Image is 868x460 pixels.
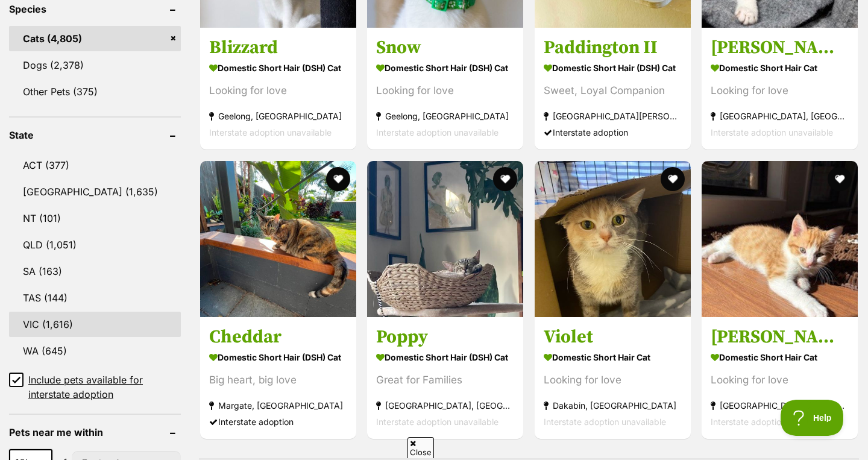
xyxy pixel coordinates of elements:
a: [PERSON_NAME] Domestic Short Hair Cat Looking for love [GEOGRAPHIC_DATA], [GEOGRAPHIC_DATA] Inter... [702,317,858,439]
strong: [GEOGRAPHIC_DATA], [GEOGRAPHIC_DATA] [376,397,514,414]
img: Cheddar - Domestic Short Hair (DSH) Cat [200,161,356,317]
a: Poppy Domestic Short Hair (DSH) Cat Great for Families [GEOGRAPHIC_DATA], [GEOGRAPHIC_DATA] Inter... [367,317,523,439]
button: favourite [828,167,852,191]
a: [GEOGRAPHIC_DATA] (1,635) [9,179,181,204]
div: Interstate adoption [544,124,682,140]
iframe: Help Scout Beacon - Open [781,400,844,436]
img: Poppy - Domestic Short Hair (DSH) Cat [367,161,523,317]
strong: Dakabin, [GEOGRAPHIC_DATA] [544,397,682,414]
a: QLD (1,051) [9,232,181,257]
button: favourite [325,167,350,191]
div: Sweet, Loyal Companion [544,83,682,99]
a: Cats (4,805) [9,26,181,51]
button: favourite [493,167,517,191]
h3: Snow [376,36,514,59]
div: Looking for love [711,83,849,99]
div: Looking for love [209,83,347,99]
strong: Geelong, [GEOGRAPHIC_DATA] [376,108,514,124]
a: SA (163) [9,259,181,284]
a: Snow Domestic Short Hair (DSH) Cat Looking for love Geelong, [GEOGRAPHIC_DATA] Interstate adoptio... [367,27,523,150]
strong: Domestic Short Hair Cat [711,348,849,366]
div: Interstate adoption [209,414,347,430]
h3: Blizzard [209,36,347,59]
strong: Margate, [GEOGRAPHIC_DATA] [209,397,347,414]
a: [PERSON_NAME] Domestic Short Hair Cat Looking for love [GEOGRAPHIC_DATA], [GEOGRAPHIC_DATA] Inter... [702,27,858,150]
span: Interstate adoption unavailable [711,417,833,427]
h3: Cheddar [209,326,347,348]
div: Big heart, big love [209,372,347,388]
span: Include pets available for interstate adoption [28,373,181,402]
h3: Paddington II [544,36,682,59]
h3: Violet [544,326,682,348]
strong: Domestic Short Hair (DSH) Cat [209,348,347,366]
img: Theodore - Domestic Short Hair Cat [702,161,858,317]
a: NT (101) [9,206,181,231]
h3: Poppy [376,326,514,348]
a: Cheddar Domestic Short Hair (DSH) Cat Big heart, big love Margate, [GEOGRAPHIC_DATA] Interstate a... [200,317,356,439]
header: Species [9,4,181,14]
img: Violet - Domestic Short Hair Cat [535,161,691,317]
h3: [PERSON_NAME] [711,36,849,59]
span: Close [407,437,434,458]
a: Violet Domestic Short Hair Cat Looking for love Dakabin, [GEOGRAPHIC_DATA] Interstate adoption un... [535,317,691,439]
a: ACT (377) [9,153,181,178]
span: Interstate adoption unavailable [544,417,666,427]
a: Dogs (2,378) [9,52,181,78]
a: Include pets available for interstate adoption [9,373,181,402]
a: Other Pets (375) [9,79,181,104]
div: Great for Families [376,372,514,388]
strong: [GEOGRAPHIC_DATA], [GEOGRAPHIC_DATA] [711,108,849,124]
h3: [PERSON_NAME] [711,326,849,348]
a: WA (645) [9,338,181,364]
a: Blizzard Domestic Short Hair (DSH) Cat Looking for love Geelong, [GEOGRAPHIC_DATA] Interstate ado... [200,27,356,150]
span: Interstate adoption unavailable [376,127,498,137]
span: Interstate adoption unavailable [376,417,498,427]
div: Looking for love [544,372,682,388]
header: Pets near me within [9,427,181,438]
a: Paddington II Domestic Short Hair (DSH) Cat Sweet, Loyal Companion [GEOGRAPHIC_DATA][PERSON_NAME]... [535,27,691,150]
span: Interstate adoption unavailable [711,127,833,137]
strong: Domestic Short Hair (DSH) Cat [209,59,347,77]
button: favourite [660,167,684,191]
a: VIC (1,616) [9,312,181,337]
div: Looking for love [711,372,849,388]
header: State [9,130,181,140]
strong: [GEOGRAPHIC_DATA], [GEOGRAPHIC_DATA] [711,397,849,414]
strong: Domestic Short Hair (DSH) Cat [544,59,682,77]
span: Interstate adoption unavailable [209,127,332,137]
a: TAS (144) [9,285,181,310]
strong: Domestic Short Hair (DSH) Cat [376,59,514,77]
strong: Domestic Short Hair (DSH) Cat [376,348,514,366]
div: Looking for love [376,83,514,99]
strong: [GEOGRAPHIC_DATA][PERSON_NAME][GEOGRAPHIC_DATA] [544,108,682,124]
strong: Domestic Short Hair Cat [544,348,682,366]
strong: Domestic Short Hair Cat [711,59,849,77]
strong: Geelong, [GEOGRAPHIC_DATA] [209,108,347,124]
